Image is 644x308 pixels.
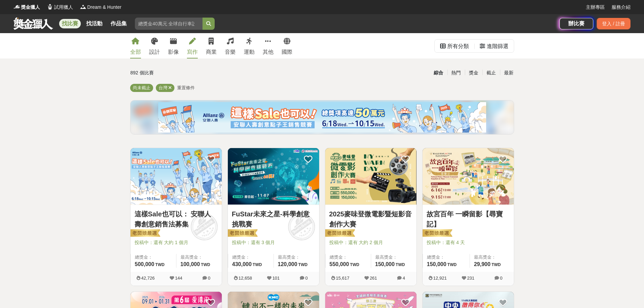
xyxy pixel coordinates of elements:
[375,254,412,261] span: 最高獎金：
[350,262,359,267] span: TWD
[597,18,630,29] div: 登入 / 註冊
[487,40,508,53] div: 進階篩選
[158,102,486,133] img: cf4fb443-4ad2-4338-9fa3-b46b0bf5d316.png
[129,229,160,238] img: 老闆娘嚴選
[130,148,222,205] img: Cover Image
[500,276,502,281] span: 0
[130,48,141,56] div: 全部
[155,262,164,267] span: TWD
[168,33,179,58] a: 影像
[500,67,518,79] div: 最新
[149,33,160,58] a: 設計
[201,262,210,267] span: TWD
[430,67,447,79] div: 綜合
[130,33,141,58] a: 全部
[80,3,87,10] img: Logo
[559,18,593,29] a: 辦比賽
[396,262,405,267] span: TWD
[47,4,73,11] a: Logo試用獵人
[330,254,367,261] span: 總獎金：
[135,261,154,267] span: 500,000
[108,19,129,28] a: 作品集
[228,148,319,205] img: Cover Image
[467,276,475,281] span: 231
[187,33,198,58] a: 寫作
[21,4,40,11] span: 獎金獵人
[181,254,218,261] span: 最高獎金：
[278,261,297,267] span: 120,000
[324,229,355,238] img: 老闆娘嚴選
[329,239,412,246] span: 投稿中：還有 大約 2 個月
[427,254,466,261] span: 總獎金：
[474,261,491,267] span: 29,900
[168,48,179,56] div: 影像
[54,4,73,11] span: 試用獵人
[253,262,262,267] span: TWD
[14,3,20,10] img: Logo
[187,48,198,56] div: 寫作
[208,276,210,281] span: 0
[135,18,202,30] input: 總獎金40萬元 全球自行車設計比賽
[447,40,469,53] div: 所有分類
[336,276,350,281] span: 15,617
[433,276,447,281] span: 12,921
[447,262,456,267] span: TWD
[232,239,315,246] span: 投稿中：還有 3 個月
[244,33,255,58] a: 運動
[325,148,416,205] img: Cover Image
[206,48,217,56] div: 商業
[370,276,377,281] span: 261
[84,19,105,28] a: 找活動
[282,48,292,56] div: 國際
[135,239,218,246] span: 投稿中：還有 大約 1 個月
[586,4,605,11] a: 主辦專區
[130,67,258,79] div: 892 個比賽
[375,261,395,267] span: 150,000
[225,33,236,58] a: 音樂
[447,67,465,79] div: 熱門
[263,48,273,56] div: 其他
[492,262,501,267] span: TWD
[278,254,315,261] span: 最高獎金：
[239,276,252,281] span: 12,658
[80,4,121,11] a: LogoDream & Hunter
[232,209,315,229] a: FuStar未來之星-科學創意挑戰賽
[421,229,452,238] img: 老闆娘嚴選
[329,209,412,229] a: 2025麥味登微電影暨短影音創作大賽
[206,33,217,58] a: 商業
[175,276,183,281] span: 144
[232,261,252,267] span: 430,000
[232,254,269,261] span: 總獎金：
[133,85,150,90] span: 尚未截止
[59,19,81,28] a: 找比賽
[330,261,349,267] span: 550,000
[181,261,200,267] span: 100,000
[177,85,195,90] span: 重置條件
[263,33,273,58] a: 其他
[135,209,218,229] a: 這樣Sale也可以： 安聯人壽創意銷售法募集
[159,85,167,90] span: 台灣
[305,276,308,281] span: 0
[427,209,510,229] a: 故宮百年 一瞬留影【尋寶記】
[47,3,53,10] img: Logo
[87,4,121,11] span: Dream & Hunter
[612,4,630,11] a: 服務介紹
[427,239,510,246] span: 投稿中：還有 4 天
[244,48,255,56] div: 運動
[482,67,500,79] div: 截止
[282,33,292,58] a: 國際
[225,48,236,56] div: 音樂
[465,67,482,79] div: 獎金
[226,229,258,238] img: 老闆娘嚴選
[403,276,405,281] span: 4
[272,276,280,281] span: 101
[298,262,307,267] span: TWD
[423,148,514,205] img: Cover Image
[474,254,510,261] span: 最高獎金：
[427,261,447,267] span: 150,000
